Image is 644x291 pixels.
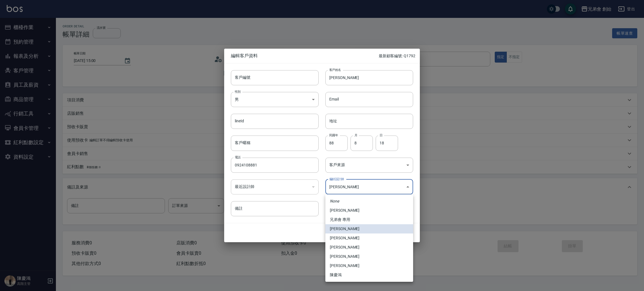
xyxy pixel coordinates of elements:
li: [PERSON_NAME] [325,233,413,243]
li: 陳慶鴻 [325,270,413,280]
li: [PERSON_NAME] [325,243,413,252]
li: [PERSON_NAME] [325,261,413,270]
li: [PERSON_NAME] [325,252,413,261]
li: 兄弟會 專用 [325,215,413,224]
li: [PERSON_NAME] [325,224,413,233]
li: [PERSON_NAME] [325,206,413,215]
em: None [330,198,339,204]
